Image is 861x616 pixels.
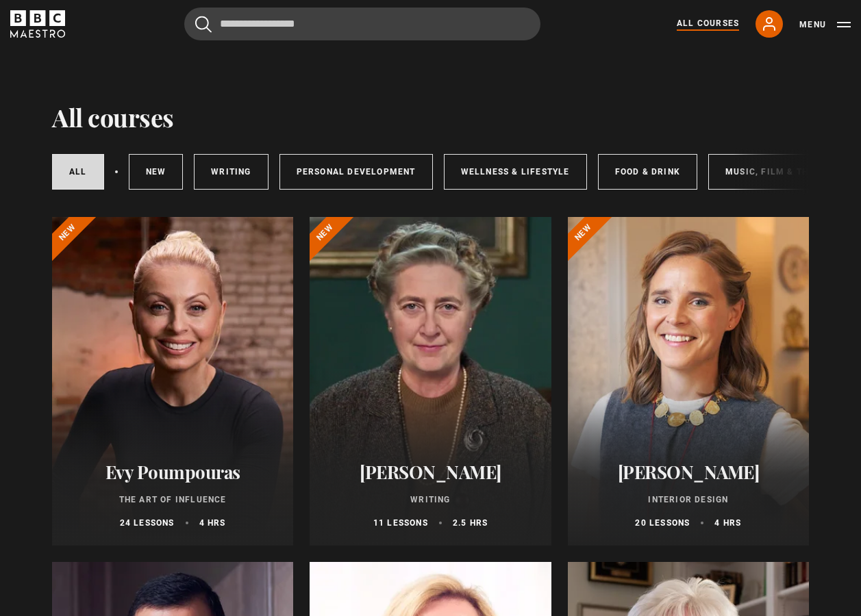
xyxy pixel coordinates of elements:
h2: Evy Poumpouras [68,461,277,483]
p: 2.5 hrs [453,517,488,529]
a: Personal Development [279,154,433,190]
h1: All courses [52,103,174,131]
p: Interior Design [584,493,793,506]
a: Food & Drink [598,154,697,190]
p: 4 hrs [714,517,741,529]
p: 4 hrs [199,517,226,529]
input: Search [184,8,540,40]
a: All Courses [677,17,739,31]
a: Music, Film & Theatre [708,154,854,190]
p: 24 lessons [120,517,175,529]
a: Writing [194,154,268,190]
p: The Art of Influence [68,493,277,506]
a: Evy Poumpouras The Art of Influence 24 lessons 4 hrs New [52,217,293,546]
a: New [129,154,184,190]
button: Toggle navigation [799,18,851,31]
a: All [52,154,104,190]
a: [PERSON_NAME] Writing 11 lessons 2.5 hrs New [310,217,551,546]
p: 20 lessons [635,517,690,529]
p: Writing [326,493,534,506]
button: Submit the search query [195,16,212,33]
h2: [PERSON_NAME] [326,461,534,483]
p: 11 lessons [373,517,428,529]
a: Wellness & Lifestyle [444,154,587,190]
svg: BBC Maestro [10,10,65,38]
h2: [PERSON_NAME] [584,461,793,483]
a: [PERSON_NAME] Interior Design 20 lessons 4 hrs New [568,217,809,546]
